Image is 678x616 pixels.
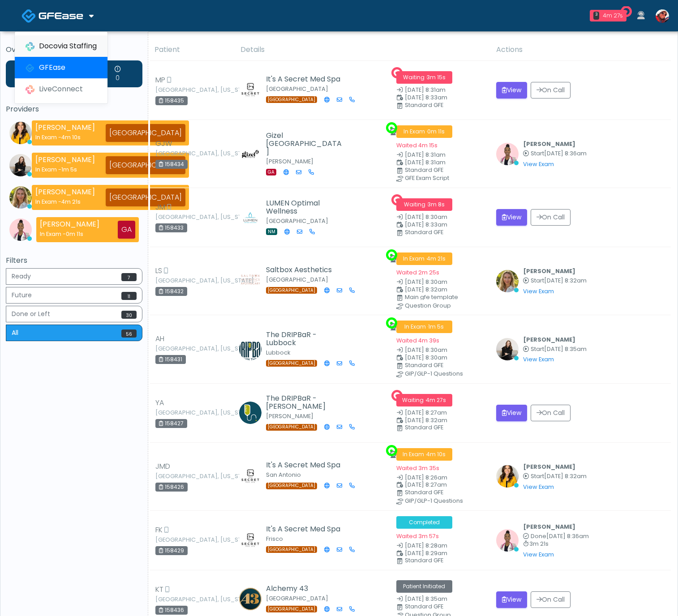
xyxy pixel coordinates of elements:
[523,140,575,148] b: [PERSON_NAME]
[6,268,142,343] div: Basic example
[35,187,95,197] strong: [PERSON_NAME]
[6,287,142,304] button: Future11
[266,287,317,294] span: [GEOGRAPHIC_DATA]
[266,471,301,479] small: San Antonio
[405,363,494,368] div: Standard GFE
[239,402,262,424] img: Daley Lightfoot
[405,549,447,557] span: [DATE] 8:29am
[266,483,317,489] span: [GEOGRAPHIC_DATA]
[35,133,95,141] div: In Exam -
[496,405,527,421] button: View
[15,57,107,78] a: GFEase
[496,338,519,360] img: Sydney Lundberg
[115,65,120,83] div: Extended Exams
[155,483,188,492] div: 158426
[523,151,587,157] small: Started at
[405,604,494,609] div: Standard GFE
[396,87,485,93] small: Date Created
[155,546,188,555] div: 158429
[155,410,205,415] small: [GEOGRAPHIC_DATA], [US_STATE]
[35,165,95,174] div: In Exam -
[405,481,447,488] span: [DATE] 8:27am
[155,474,205,479] small: [GEOGRAPHIC_DATA], [US_STATE]
[6,306,142,322] button: Done or Left30
[155,584,163,595] span: KT
[66,230,83,238] span: 0m 11s
[155,75,165,86] span: MP
[405,409,447,416] span: [DATE] 8:27am
[9,186,32,209] img: Kacey Cornell
[496,529,519,552] img: Janaira Villalobos
[405,303,494,308] div: Question Group
[155,419,187,428] div: 158427
[155,461,170,472] span: JMD
[405,167,494,173] div: Standard GFE
[496,209,527,226] button: View
[39,11,83,20] img: Docovia
[531,591,571,608] button: On Call
[523,463,575,471] b: [PERSON_NAME]
[266,96,317,103] span: [GEOGRAPHIC_DATA]
[405,175,494,181] div: GFE Exam Script
[396,269,439,276] small: Waited 2m 25s
[106,188,185,206] div: [GEOGRAPHIC_DATA]
[7,4,34,30] button: Open LiveChat chat widget
[121,311,137,319] span: 30
[396,464,439,472] small: Waited 3m 35s
[26,85,34,94] img: LiveConnect
[405,278,447,286] span: [DATE] 8:30am
[266,546,317,553] span: [GEOGRAPHIC_DATA]
[155,151,205,156] small: [GEOGRAPHIC_DATA], [US_STATE]
[396,516,452,529] span: Completed
[405,221,447,228] span: [DATE] 8:33am
[155,287,187,296] div: 158432
[106,124,185,142] div: [GEOGRAPHIC_DATA]
[396,347,485,353] small: Date Created
[523,541,589,547] small: 3m 21s
[155,160,188,169] div: 158434
[15,35,107,57] a: Docovia Staffing
[239,269,262,291] img: Ami Montague
[544,345,587,353] span: [DATE] 8:35am
[544,277,587,284] span: [DATE] 8:32am
[106,156,185,174] div: [GEOGRAPHIC_DATA]
[155,355,186,364] div: 158431
[266,349,290,356] small: Lubbock
[239,78,262,100] img: Amanda Creel
[496,143,519,165] img: Janaira Villalobos
[531,82,571,98] button: On Call
[405,416,447,424] span: [DATE] 8:32am
[396,279,485,285] small: Date Created
[523,474,587,479] small: Started at
[266,266,344,274] h5: Saltbox Aesthetics
[121,273,137,281] span: 7
[21,9,36,23] img: Docovia
[396,394,452,406] span: Waiting ·
[9,218,32,241] img: Janaira Villalobos
[266,394,344,411] h5: The DRIPBaR - [PERSON_NAME]
[40,219,99,229] strong: [PERSON_NAME]
[428,323,444,330] span: 1m 5s
[396,543,485,549] small: Date Created
[149,39,235,61] th: Patient
[396,125,452,138] span: In Exam ·
[428,201,445,208] span: 3m 8s
[544,150,587,157] span: [DATE] 8:36am
[405,346,447,354] span: [DATE] 8:30am
[155,278,205,283] small: [GEOGRAPHIC_DATA], [US_STATE]
[61,133,81,141] span: 4m 10s
[544,472,587,480] span: [DATE] 8:32am
[523,278,587,284] small: Started at
[405,230,494,235] div: Standard GFE
[396,475,485,481] small: Date Created
[266,606,317,612] span: [GEOGRAPHIC_DATA]
[405,158,446,166] span: [DATE] 8:31am
[531,277,544,284] span: Start
[266,331,344,347] h5: The DRIPBaR - Lubbock
[6,105,142,113] h5: Providers
[523,483,554,491] a: View Exam
[9,154,32,176] img: Sydney Lundberg
[9,122,32,144] img: Erika Felder
[405,371,494,376] div: GIP/GLP-1 Questions
[396,448,452,461] span: In Exam ·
